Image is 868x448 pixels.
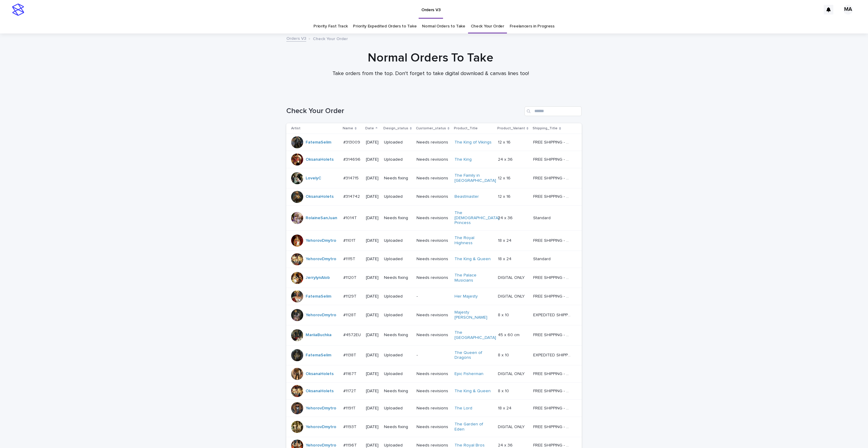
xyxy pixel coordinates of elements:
p: Standard [533,255,552,262]
tr: YehorovDmytro #1115T#1115T [DATE]UploadedNeeds revisionsThe King & Queen 18 x 2418 x 24 StandardS... [286,251,582,268]
p: FREE SHIPPING - preview in 1-2 business days, after your approval delivery will take 5-10 b.d. [533,405,572,411]
p: [DATE] [366,424,379,430]
p: FREE SHIPPING - preview in 1-2 business days, after your approval delivery will take 5-10 b.d. [533,193,572,199]
p: [DATE] [366,406,379,411]
a: The Queen of Dragons [454,350,492,361]
p: [DATE] [366,238,379,243]
p: [DATE] [366,257,379,262]
tr: FatemaSelim #1138T#1138T [DATE]Uploaded-The Queen of Dragons 8 x 108 x 10 EXPEDITED SHIPPING - pr... [286,345,582,365]
a: LovelyC [306,176,321,181]
tr: YehorovDmytro #1193T#1193T [DATE]Needs fixingNeeds revisionsThe Garden of Eden DIGITAL ONLYDIGITA... [286,417,582,437]
p: Uploaded [384,157,412,162]
p: Date [365,125,374,132]
p: Needs fixing [384,216,412,221]
h1: Check Your Order [286,107,522,115]
p: [DATE] [366,313,379,318]
div: Search [524,106,582,116]
a: The [DEMOGRAPHIC_DATA] Princess [454,210,499,226]
p: #1196T [343,442,358,448]
p: FREE SHIPPING - preview in 1-2 business days, after your approval delivery will take 5-10 busines... [533,331,572,338]
a: OksanaHolets [306,389,334,394]
p: 12 x 16 [498,193,512,199]
p: 18 x 24 [498,255,513,262]
p: Standard [533,214,552,221]
p: Product_Variant [497,125,525,132]
a: The Palace Musicians [454,273,492,283]
p: 18 x 24 [498,405,513,411]
p: 24 x 36 [498,442,514,448]
p: #314715 [343,175,360,181]
p: Needs revisions [417,238,450,243]
p: Customer_status [416,125,446,132]
p: Uploaded [384,371,412,377]
p: Needs revisions [417,216,450,221]
a: Orders V3 [286,35,306,42]
a: The King & Queen [454,257,491,262]
p: [DATE] [366,176,379,181]
a: Epic Fisherman [454,371,483,377]
p: Needs fixing [384,389,412,394]
a: YehorovDmytro [306,238,336,243]
p: #314742 [343,193,361,199]
tr: FatemaSelim #313009#313009 [DATE]UploadedNeeds revisionsThe King of Vikings 12 x 1612 x 16 FREE S... [286,134,582,151]
p: Uploaded [384,406,412,411]
tr: YehorovDmytro #1191T#1191T [DATE]UploadedNeeds revisionsThe Lord 18 x 2418 x 24 FREE SHIPPING - p... [286,400,582,417]
p: Uploaded [384,194,412,199]
p: Artist [291,125,300,132]
p: FREE SHIPPING - preview in 1-2 business days, after your approval delivery will take 5-10 b.d. [533,237,572,243]
p: Needs revisions [417,194,450,199]
p: #1193T [343,423,358,430]
img: stacker-logo-s-only.png [12,4,24,16]
p: DIGITAL ONLY [498,370,526,377]
a: The King & Queen [454,389,491,394]
p: #1172T [343,387,357,394]
p: [DATE] [366,157,379,162]
a: Priority Expedited Orders to Take [353,19,417,33]
p: [DATE] [366,140,379,145]
a: The [GEOGRAPHIC_DATA] [454,330,496,340]
p: [DATE] [366,294,379,299]
a: Check Your Order [471,19,504,33]
tr: YehorovDmytro #1128T#1128T [DATE]UploadedNeeds revisionsMajesty [PERSON_NAME] 8 x 108 x 10 EXPEDI... [286,305,582,325]
a: Majesty [PERSON_NAME] [454,310,492,320]
p: 45 x 60 cm [498,331,521,338]
p: Product_Title [454,125,478,132]
p: Needs fixing [384,176,412,181]
a: Freelancers in Progress [510,19,555,33]
a: OksanaHolets [306,194,334,199]
p: Needs revisions [417,371,450,377]
a: Her Majesty [454,294,478,299]
p: #1138T [343,352,357,358]
p: Uploaded [384,238,412,243]
p: [DATE] [366,194,379,199]
p: #314696 [343,156,362,162]
p: - [417,353,450,358]
tr: OksanaHolets #1167T#1167T [DATE]UploadedNeeds revisionsEpic Fisherman DIGITAL ONLYDIGITAL ONLY FR... [286,365,582,383]
a: FatemaSelim [306,294,331,299]
a: The Garden of Eden [454,422,492,432]
p: FREE SHIPPING - preview in 1-2 business days, after your approval delivery will take 5-10 b.d. [533,387,572,394]
p: #4572EU [343,331,362,338]
p: Design_status [383,125,408,132]
a: YehorovDmytro [306,424,336,430]
p: Uploaded [384,257,412,262]
a: FatemaSelim [306,353,331,358]
p: DIGITAL ONLY [498,423,526,430]
tr: YehorovDmytro #1101T#1101T [DATE]UploadedNeeds revisionsThe Royal Highness 18 x 2418 x 24 FREE SH... [286,231,582,251]
a: MariiaBuchka [306,333,332,338]
a: JerrylynAlob [306,275,330,280]
a: The King of Vikings [454,140,492,145]
p: 8 x 10 [498,352,510,358]
p: EXPEDITED SHIPPING - preview in 1 business day; delivery up to 5 business days after your approval. [533,352,572,358]
p: Uploaded [384,140,412,145]
p: FREE SHIPPING - preview in 1-2 business days, after your approval delivery will take 5-10 b.d. [533,156,572,162]
p: #1191T [343,405,357,411]
p: - [417,294,450,299]
p: DIGITAL ONLY [498,293,526,299]
a: RolaineSanJuan [306,216,337,221]
p: DIGITAL ONLY [498,274,526,280]
p: 18 x 24 [498,237,513,243]
a: The King [454,157,472,162]
div: MA [843,5,853,14]
a: Normal Orders to Take [422,19,465,33]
